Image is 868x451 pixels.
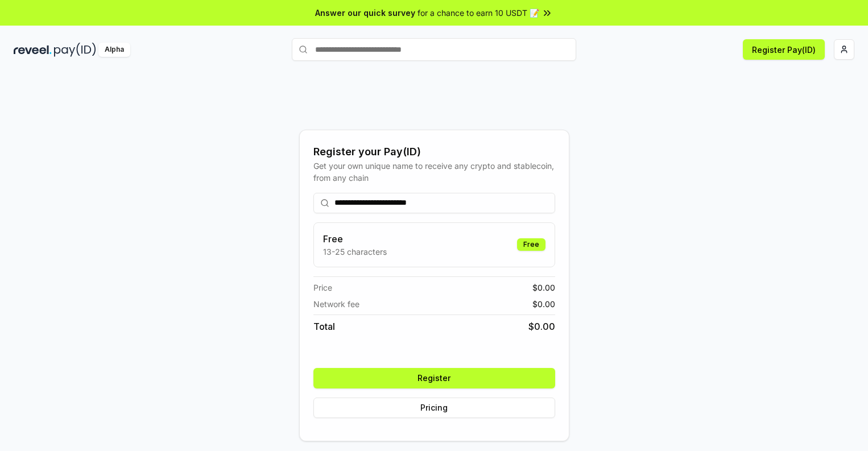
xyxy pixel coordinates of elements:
[98,43,130,57] div: Alpha
[313,398,555,418] button: Pricing
[418,7,539,19] span: for a chance to earn 10 USDT 📝
[532,298,555,310] span: $ 0.00
[517,238,545,251] div: Free
[743,39,825,60] button: Register Pay(ID)
[313,298,359,310] span: Network fee
[528,320,555,333] span: $ 0.00
[54,43,96,57] img: pay_id
[532,282,555,293] span: $ 0.00
[313,368,555,388] button: Register
[323,232,387,246] h3: Free
[315,7,415,19] span: Answer our quick survey
[313,144,555,160] div: Register your Pay(ID)
[14,43,52,57] img: reveel_dark
[313,160,555,184] div: Get your own unique name to receive any crypto and stablecoin, from any chain
[323,246,387,258] p: 13-25 characters
[313,282,332,293] span: Price
[313,320,335,333] span: Total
